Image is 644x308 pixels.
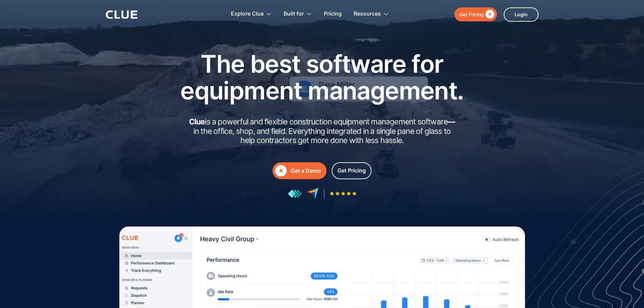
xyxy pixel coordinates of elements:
[337,166,366,175] div: Get Pricing
[448,117,455,126] strong: —
[170,50,474,104] h1: The best software for equipment management.
[288,189,302,198] img: reviews at getapp
[484,10,494,19] div: 
[291,167,321,175] div: Get a Demo
[354,3,381,25] div: Resources
[504,7,539,22] a: Login
[330,191,357,196] img: Five-star rating icon
[187,117,457,145] h2: is a powerful and flexible construction equipment management software in the office, shop, and fi...
[284,3,312,25] div: Built for
[324,3,342,25] a: Pricing
[454,7,497,21] a: Get Pricing
[231,3,272,25] div: Explore Clue
[231,3,264,25] div: Explore Clue
[275,165,287,176] div: 
[272,162,327,179] a: Get a Demo
[332,162,372,179] a: Get Pricing
[284,3,304,25] div: Built for
[307,188,319,199] img: reviews at capterra
[459,10,484,19] div: Get Pricing
[354,3,389,25] div: Resources
[189,117,205,126] strong: Clue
